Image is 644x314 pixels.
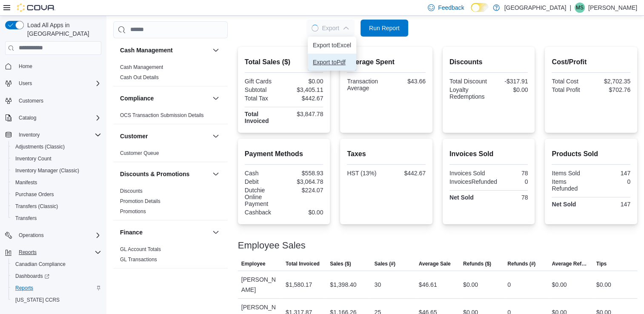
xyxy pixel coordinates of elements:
h2: Total Sales ($) [245,57,323,67]
div: 30 [374,280,381,290]
button: Compliance [211,93,221,103]
span: Export to Excel [313,42,351,49]
button: Inventory Manager (Classic) [9,165,105,177]
button: Reports [9,282,105,294]
div: $224.07 [286,187,323,194]
button: [US_STATE] CCRS [9,294,105,306]
span: Reports [12,283,101,293]
div: $1,398.40 [330,280,356,290]
div: $442.67 [286,95,323,102]
div: Loyalty Redemptions [449,86,487,100]
a: Customer Queue [120,150,159,156]
span: Sales (#) [374,260,395,267]
span: Purchase Orders [15,191,54,198]
button: Customers [2,94,105,107]
div: $3,064.78 [286,178,323,185]
span: OCS Transaction Submission Details [120,112,204,119]
div: 147 [593,201,630,208]
a: Manifests [12,177,40,188]
a: Dashboards [9,270,105,282]
div: HST (13%) [347,170,384,177]
h2: Taxes [347,149,426,159]
div: Cash [245,170,282,177]
span: Total Invoiced [286,260,320,267]
button: Canadian Compliance [9,258,105,270]
span: GL Transactions [120,256,157,263]
h3: Finance [120,228,143,237]
div: $3,847.78 [286,111,323,117]
div: $0.00 [286,78,323,85]
button: Reports [15,247,40,257]
button: Compliance [120,94,209,103]
button: Customer [120,132,209,140]
span: Home [19,63,32,70]
span: Loading [311,24,320,33]
a: GL Transactions [120,257,157,263]
span: Purchase Orders [12,189,101,200]
div: $3,405.11 [286,86,323,93]
span: Users [19,80,32,87]
h2: Cost/Profit [552,57,630,67]
div: Gift Cards [245,78,282,85]
a: Cash Management [120,64,163,70]
button: Customer [211,131,221,141]
span: Transfers (Classic) [15,203,58,210]
span: Load All Apps in [GEOGRAPHIC_DATA] [24,21,101,38]
div: Mike Smith [575,3,585,13]
span: Catalog [19,114,36,121]
a: Home [15,61,36,71]
span: Cash Out Details [120,74,159,81]
span: Adjustments (Classic) [15,143,65,150]
button: Users [15,78,35,88]
h3: Discounts & Promotions [120,170,189,178]
span: Manifests [12,177,101,188]
span: Refunds (#) [507,260,535,267]
button: Inventory Count [9,153,105,165]
h2: Discounts [449,57,528,67]
p: [GEOGRAPHIC_DATA] [504,3,566,13]
h3: Customer [120,132,148,140]
button: Cash Management [120,46,209,54]
strong: Net Sold [552,201,576,208]
a: Customers [15,96,47,106]
span: Cash Management [120,64,163,71]
span: Average Refund [552,260,589,267]
div: Finance [113,244,228,268]
span: Inventory Count [15,155,52,162]
span: MS [576,3,584,13]
span: Export [312,20,349,37]
div: $0.00 [463,280,478,290]
h3: Employee Sales [238,240,306,251]
div: Cash Management [113,62,228,86]
span: Inventory Manager (Classic) [12,166,101,176]
span: Customers [15,95,101,106]
span: Canadian Compliance [12,259,101,269]
button: Home [2,60,105,72]
button: Discounts & Promotions [211,169,221,179]
span: Sales ($) [330,260,351,267]
div: $442.67 [388,170,426,177]
a: Promotions [120,208,146,214]
div: $43.66 [388,78,426,85]
span: Reports [19,249,37,256]
button: Catalog [2,112,105,124]
span: Dashboards [12,271,101,281]
div: Discounts & Promotions [113,186,228,220]
span: Reports [15,247,101,257]
span: Manifests [15,179,37,186]
span: Employee [241,260,266,267]
div: Debit [245,178,282,185]
div: Total Cost [552,78,589,85]
h2: Payment Methods [245,149,323,159]
div: [PERSON_NAME] [238,271,282,298]
span: Inventory [19,131,40,138]
div: Total Discount [449,78,487,85]
div: Compliance [113,110,228,124]
span: Catalog [15,113,101,123]
div: $2,702.35 [593,78,630,85]
a: Inventory Manager (Classic) [12,166,83,176]
button: Operations [15,230,47,240]
p: [PERSON_NAME] [588,3,637,13]
div: $1,580.17 [286,280,312,290]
